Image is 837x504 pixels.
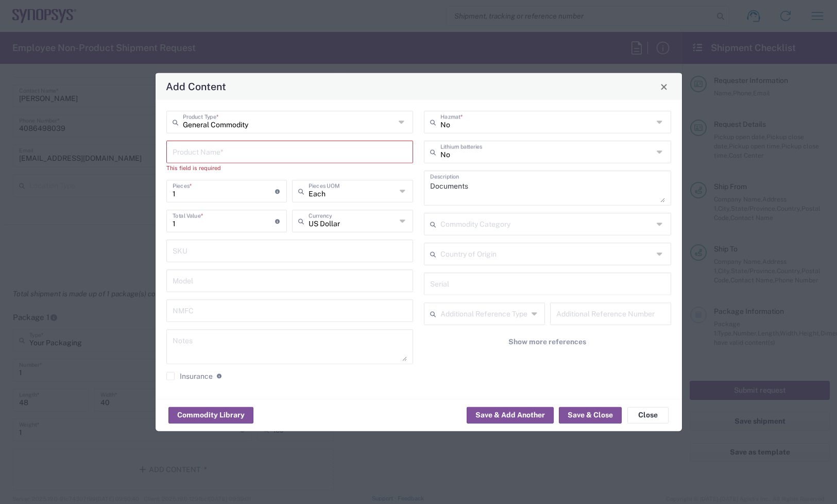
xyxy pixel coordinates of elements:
label: Insurance [166,372,213,380]
button: Commodity Library [168,407,253,423]
div: This field is required [166,163,414,173]
button: Close [657,79,671,94]
button: Close [627,407,669,423]
button: Save & Close [559,407,622,423]
button: Save & Add Another [467,407,554,423]
h4: Add Content [166,79,226,94]
span: Show more references [508,337,586,347]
